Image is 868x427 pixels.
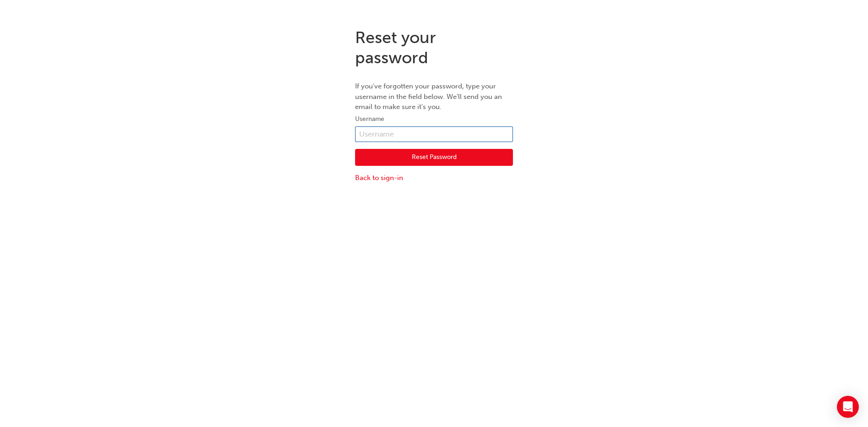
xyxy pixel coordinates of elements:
[355,126,513,142] input: Username
[355,173,513,183] a: Back to sign-in
[355,149,513,166] button: Reset Password
[355,114,513,125] label: Username
[355,81,513,112] p: If you've forgotten your password, type your username in the field below. We'll send you an email...
[837,396,859,418] div: Open Intercom Messenger
[355,27,513,67] h1: Reset your password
